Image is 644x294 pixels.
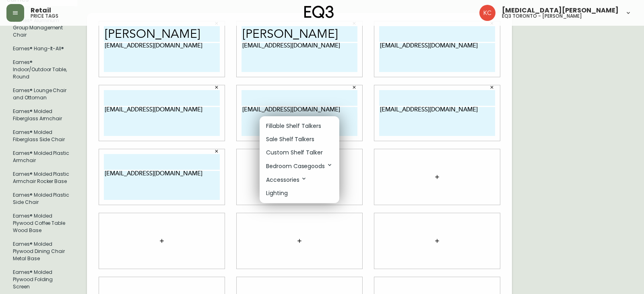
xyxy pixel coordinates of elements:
[266,175,307,184] p: Accessories
[266,189,288,197] p: Lighting
[266,162,333,171] p: Bedroom Casegoods
[266,135,314,144] p: Sale Shelf Talkers
[266,148,323,157] p: Custom Shelf Talker
[266,122,321,130] p: Fillable Shelf Talkers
